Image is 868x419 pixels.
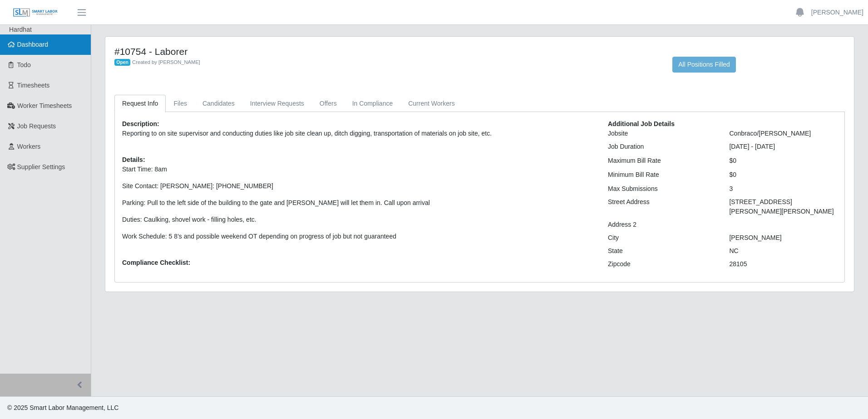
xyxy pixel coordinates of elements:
span: Todo [17,61,31,68]
p: Site Contact: [PERSON_NAME]: [PHONE_NUMBER] [122,181,594,191]
a: [PERSON_NAME] [811,8,863,17]
p: Work Schedule: 5 8’s and possible weekend OT depending on progress of job but not guaranteed [122,232,594,241]
div: [STREET_ADDRESS][PERSON_NAME][PERSON_NAME] [722,197,844,216]
div: Max Submissions [601,184,723,194]
div: 3 [722,184,844,194]
div: [PERSON_NAME] [722,233,844,243]
div: $0 [722,156,844,166]
div: City [601,233,723,243]
span: Hardhat [9,26,32,33]
a: Request Info [114,95,166,112]
div: Address 2 [601,220,723,229]
div: 28105 [722,259,844,269]
div: Zipcode [601,259,723,269]
div: State [601,246,723,256]
a: Files [166,95,195,112]
h4: #10754 - Laborer [114,46,659,57]
b: Details: [122,156,145,163]
a: Offers [312,95,345,112]
div: Job Duration [601,142,723,151]
button: All Positions Filled [672,57,736,73]
a: Current Workers [400,95,462,112]
span: Job Requests [17,122,56,130]
b: Compliance Checklist: [122,259,190,266]
div: $0 [722,170,844,180]
span: Timesheets [17,82,50,89]
span: Created by [PERSON_NAME] [132,59,200,65]
a: Interview Requests [242,95,312,112]
span: Open [114,59,130,66]
span: Supplier Settings [17,163,65,171]
div: NC [722,246,844,256]
span: Worker Timesheets [17,102,72,109]
div: Jobsite [601,129,723,138]
span: Dashboard [17,41,49,48]
span: Workers [17,143,41,150]
div: [DATE] - [DATE] [722,142,844,151]
img: SLM Logo [13,8,58,18]
div: Maximum Bill Rate [601,156,723,166]
div: Conbraco/[PERSON_NAME] [722,129,844,138]
div: Minimum Bill Rate [601,170,723,180]
a: In Compliance [345,95,401,112]
b: Additional Job Details [608,120,675,127]
span: © 2025 Smart Labor Management, LLC [7,404,118,411]
p: Parking: Pull to the left side of the building to the gate and [PERSON_NAME] will let them in. Ca... [122,198,594,208]
a: Candidates [195,95,242,112]
b: Description: [122,120,159,127]
p: Start Time: 8am [122,165,594,174]
p: Duties: Caulking, shovel work - filling holes, etc. [122,215,594,224]
div: Street Address [601,197,723,216]
p: Reporting to on site supervisor and conducting duties like job site clean up, ditch digging, tran... [122,129,594,138]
